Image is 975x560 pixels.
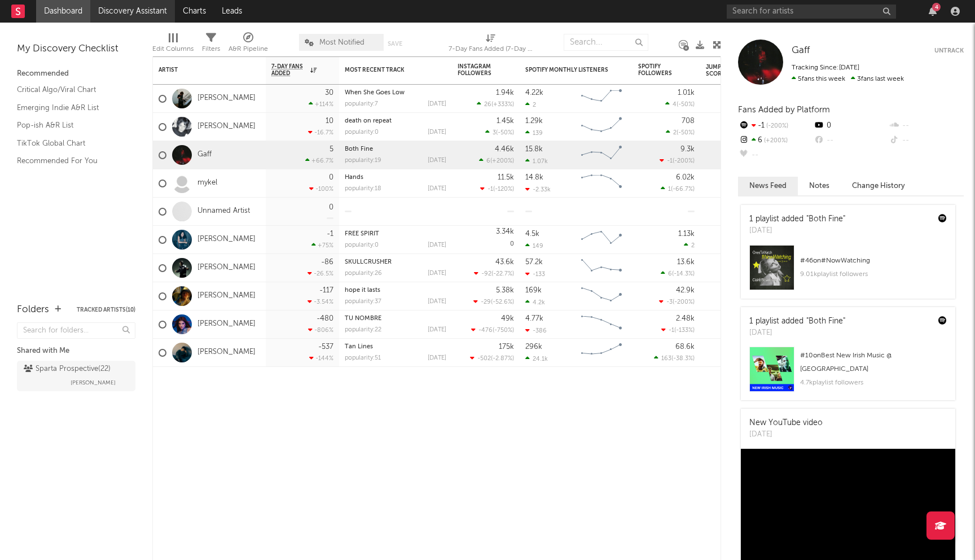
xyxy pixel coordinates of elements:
span: -3 [666,299,673,305]
div: # 10 on Best New Irish Music @ [GEOGRAPHIC_DATA] [800,349,947,376]
div: 1.13k [678,230,695,238]
span: -1 [488,186,493,193]
div: -- [889,133,964,148]
div: Folders [17,303,49,317]
div: 0 [813,119,888,133]
a: hope it lasts [345,287,380,294]
div: [DATE] [428,158,446,164]
input: Search for folders... [17,322,135,339]
div: 4.77k [525,315,543,322]
div: 4 [932,3,941,11]
div: A&R Pipeline [229,28,268,61]
div: 43.6k [495,259,514,266]
span: +200 % [492,158,512,164]
div: 30 [325,89,333,97]
div: -806 % [308,326,333,334]
div: 9.01k playlist followers [800,268,947,281]
a: Unnamed Artist [197,207,250,216]
svg: Chart title [576,141,627,169]
div: [DATE] [749,225,845,237]
div: Hands [345,174,446,181]
svg: Chart title [576,310,627,339]
div: # 46 on #NowWatching [800,254,947,268]
div: [DATE] [428,327,446,333]
span: Most Notified [319,39,364,46]
a: TikTok Global Chart [17,137,124,150]
div: Recommended [17,67,135,81]
span: -200 % [674,299,693,305]
div: ( ) [474,270,514,277]
span: -1 [669,327,674,334]
div: 42.9k [676,287,695,294]
a: TU NOMBRE [345,316,381,322]
div: 68.6k [675,343,695,351]
div: 1.29k [525,117,543,125]
a: [PERSON_NAME] [197,348,256,357]
div: ( ) [659,298,695,305]
div: 0 [329,174,333,181]
div: 24.1k [525,355,548,362]
div: Both Fine [345,146,446,152]
div: 149 [525,242,543,250]
div: 1 playlist added [749,213,845,225]
div: 27.3 [706,290,751,303]
div: 86.8 [706,205,751,218]
a: #46on#NowWatching9.01kplaylist followers [741,245,955,299]
div: 2 [525,101,536,108]
div: ( ) [661,270,695,277]
div: ( ) [666,129,695,136]
div: Filters [202,28,220,61]
span: -50 % [678,102,693,108]
div: 2.48k [676,315,695,322]
a: When She Goes Low [345,90,405,96]
div: 1.07k [525,158,548,165]
a: Pop-ish A&R List [17,119,124,132]
div: 10 [326,117,333,125]
div: popularity: 51 [345,355,381,361]
span: 2 [673,130,677,136]
div: [DATE] [749,327,845,339]
div: -1 [738,119,813,133]
div: popularity: 19 [345,158,381,164]
div: 4.2k [525,299,545,306]
div: 5 [330,146,333,153]
div: [DATE] [428,129,446,135]
div: popularity: 26 [345,270,382,277]
span: 1 [668,186,671,193]
div: 49k [501,315,514,322]
div: death on repeat [345,118,446,124]
a: FREE SPIRIT [345,231,379,237]
span: 6 [486,158,490,164]
div: 4.7k playlist followers [800,376,947,390]
a: Sparta Prospective(22)[PERSON_NAME] [17,361,135,391]
a: #10onBest New Irish Music @ [GEOGRAPHIC_DATA]4.7kplaylist followers [741,347,955,400]
svg: Chart title [576,254,627,282]
div: 7-Day Fans Added (7-Day Fans Added) [449,28,533,61]
a: "Both Fine" [806,215,845,223]
div: 57.2k [525,259,543,266]
div: ( ) [470,355,514,362]
div: 0 [458,226,514,253]
button: Untrack [934,45,964,56]
div: Jump Score [706,64,734,77]
span: -120 % [495,186,512,193]
svg: Chart title [576,226,627,254]
div: 50.8 [706,233,751,247]
div: [DATE] [428,242,446,248]
span: -52.6 % [493,299,512,305]
div: -1 [327,230,333,238]
div: 61.6 [706,346,751,360]
div: 6.02k [676,174,695,181]
div: -144 % [309,355,333,362]
span: -66.7 % [673,186,693,193]
div: +114 % [309,100,333,108]
div: ( ) [471,326,514,334]
div: TU NOMBRE [345,316,446,322]
div: SKULLCRUSHER [345,259,446,265]
div: -133 [525,270,545,278]
a: [PERSON_NAME] [197,320,256,329]
div: 7-Day Fans Added (7-Day Fans Added) [449,42,533,56]
span: 5 fans this week [792,76,845,82]
div: +66.7 % [305,157,333,164]
div: 4.5k [525,230,539,238]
